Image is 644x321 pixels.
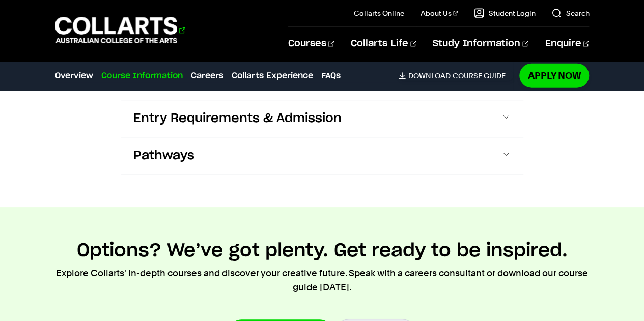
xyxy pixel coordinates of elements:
[321,70,341,82] a: FAQs
[399,71,513,80] a: DownloadCourse Guide
[354,8,404,18] a: Collarts Online
[55,16,185,45] div: Go to homepage
[408,71,450,80] span: Download
[288,27,334,61] a: Courses
[121,100,523,137] button: Entry Requirements & Admission
[77,240,568,262] h2: Options? We’ve got plenty. Get ready to be inspired.
[55,70,93,82] a: Overview
[545,27,589,61] a: Enquire
[133,148,194,164] span: Pathways
[191,70,223,82] a: Careers
[519,64,589,87] a: Apply Now
[351,27,416,61] a: Collarts Life
[421,8,458,18] a: About Us
[101,70,183,82] a: Course Information
[551,8,589,18] a: Search
[474,8,535,18] a: Student Login
[232,70,313,82] a: Collarts Experience
[133,110,342,127] span: Entry Requirements & Admission
[121,137,523,174] button: Pathways
[433,27,528,61] a: Study Information
[55,266,590,295] p: Explore Collarts' in-depth courses and discover your creative future. Speak with a careers consul...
